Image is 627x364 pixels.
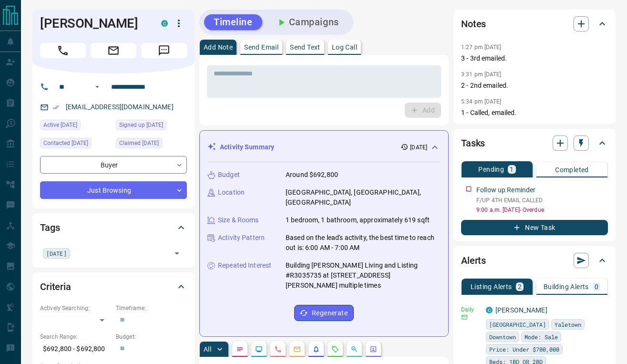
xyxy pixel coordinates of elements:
button: New Task [461,220,608,235]
svg: Calls [274,345,282,353]
span: Signed up [DATE] [119,120,163,130]
p: $692,800 - $692,800 [40,341,111,357]
svg: Email [461,314,468,321]
button: Open [170,247,184,260]
div: Notes [461,12,608,35]
h2: Alerts [461,253,486,268]
button: Regenerate [294,305,354,321]
p: F/UP 4TH EMAIL CALLED [476,196,608,205]
span: Mode: Sale [524,332,558,342]
svg: Email Verified [52,104,59,111]
p: Repeated Interest [218,260,271,270]
button: Open [92,81,103,93]
div: Sun Sep 07 2025 [116,120,187,133]
div: Sun Sep 07 2025 [40,138,111,151]
p: 0 [595,283,598,290]
span: [DATE] [46,249,67,258]
span: Email [91,43,136,58]
div: Alerts [461,249,608,272]
span: Price: Under $700,000 [489,344,559,354]
span: Call [40,43,86,58]
div: Criteria [40,275,187,298]
h2: Tags [40,220,60,235]
p: Send Email [244,44,278,51]
p: Location [218,187,245,198]
p: [DATE] [410,143,427,152]
p: Actively Searching: [40,304,111,312]
div: condos.ca [161,20,168,27]
a: [EMAIL_ADDRESS][DOMAIN_NAME] [66,103,174,111]
svg: Notes [236,345,244,353]
span: Message [141,43,187,58]
p: Log Call [332,44,357,51]
p: 1 - Called, emailed. [461,108,608,118]
div: Sun Sep 07 2025 [40,120,111,133]
p: 1:27 pm [DATE] [461,44,502,51]
p: Activity Pattern [218,233,265,243]
p: Daily [461,305,480,314]
button: Timeline [204,14,262,30]
span: [GEOGRAPHIC_DATA] [489,320,546,329]
p: Send Text [290,44,320,51]
h2: Notes [461,16,486,31]
svg: Opportunities [350,345,358,353]
p: [GEOGRAPHIC_DATA], [GEOGRAPHIC_DATA], [GEOGRAPHIC_DATA] [286,187,441,208]
p: 2 - 2nd emailed. [461,81,608,91]
svg: Emails [293,345,301,353]
p: Building Alerts [544,283,589,290]
div: Activity Summary[DATE] [207,138,441,156]
p: Timeframe: [116,304,187,312]
span: Yaletown [555,320,581,329]
div: Just Browsing [40,181,187,199]
p: Budget: [116,333,187,341]
button: Campaigns [266,14,349,30]
p: 2 [518,283,522,290]
p: Listing Alerts [471,283,512,290]
div: Tasks [461,132,608,155]
p: 3 - 3rd emailed. [461,53,608,63]
p: Around $692,800 [286,170,338,180]
p: 5:34 pm [DATE] [461,98,502,105]
p: 1 bedroom, 1 bathroom, approximately 619 sqft [286,215,430,225]
p: Completed [555,166,589,173]
p: Follow up Reminder [476,185,535,195]
p: Activity Summary [220,142,274,152]
p: 3:31 pm [DATE] [461,71,502,78]
p: Pending [478,166,504,173]
span: Claimed [DATE] [119,138,159,148]
h2: Criteria [40,279,71,294]
div: Tags [40,216,187,239]
p: Add Note [204,44,233,51]
p: 1 [510,166,514,173]
p: 9:00 a.m. [DATE] - Overdue [476,206,608,214]
h2: Tasks [461,135,485,151]
span: Active [DATE] [43,120,77,130]
p: Based on the lead's activity, the best time to reach out is: 6:00 AM - 7:00 AM [286,233,441,253]
p: Building [PERSON_NAME] Living and Listing #R3035735 at [STREET_ADDRESS][PERSON_NAME] multiple times [286,260,441,291]
p: All [204,346,211,353]
div: Sun Sep 07 2025 [116,138,187,151]
p: Size & Rooms [218,215,259,225]
svg: Lead Browsing Activity [255,345,263,353]
span: Contacted [DATE] [43,138,88,148]
a: [PERSON_NAME] [495,306,547,314]
h1: [PERSON_NAME] [40,16,147,31]
span: Downtown [489,332,516,342]
svg: Agent Actions [370,345,377,353]
div: Buyer [40,156,187,174]
p: Search Range: [40,333,111,341]
p: Budget [218,170,240,180]
svg: Listing Alerts [312,345,320,353]
svg: Requests [331,345,339,353]
div: condos.ca [486,307,493,313]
